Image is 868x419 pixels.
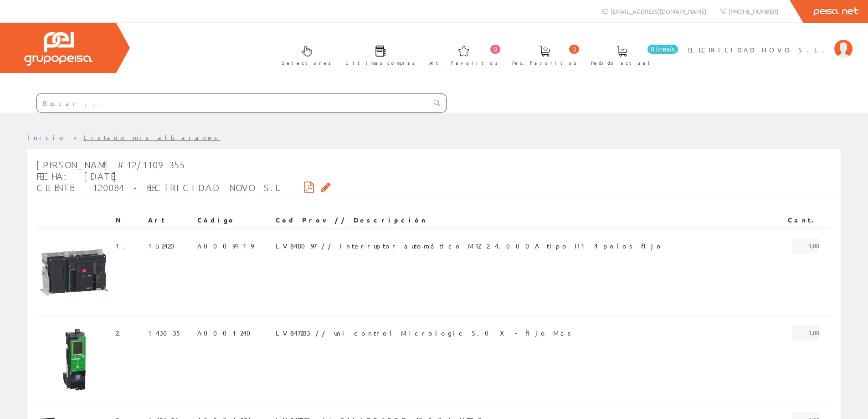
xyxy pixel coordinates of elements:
[792,325,819,341] span: 1,00
[429,58,498,67] span: Art. favoritos
[112,212,144,228] th: N
[569,45,579,54] span: 0
[345,58,415,67] span: Últimas compras
[792,238,819,253] span: 1,00
[272,212,777,228] th: Cod Prov // Descripción
[321,184,331,190] i: Solicitar por email copia firmada
[688,45,830,54] span: ELECTRICIDAD NOVO S.L.
[27,133,66,141] a: Inicio
[37,94,428,112] input: Buscar ...
[611,7,706,15] span: [EMAIL_ADDRESS][DOMAIN_NAME]
[144,212,194,228] th: Art
[24,32,92,66] img: Grupo Peisa
[591,58,653,67] span: Pedido actual
[729,7,778,15] span: [PHONE_NUMBER]
[123,242,131,250] a: .
[40,238,108,306] img: Foto artículo (150x150)
[512,58,577,67] span: Ped. favoritos
[304,184,314,190] i: Descargar PDF
[688,38,853,47] a: ELECTRICIDAD NOVO S.L.
[276,325,574,341] span: LV847283 // uni control Micrologic 5.0 X - fijo Mas
[148,238,180,253] span: 152420
[197,325,256,341] span: A0001240
[40,325,108,393] img: Foto artículo (150x150)
[116,325,126,341] span: 2
[36,159,282,193] span: [PERSON_NAME] #12/1109355 Fecha: [DATE] Cliente: 120084 - ELECTRICIDAD NOVO S.L.
[118,329,126,337] a: .
[116,238,131,253] span: 1
[282,58,331,67] span: Selectores
[194,212,272,228] th: Código
[336,38,420,71] a: Últimas compras
[197,238,253,253] span: A0009119
[83,133,221,141] a: Listado mis albaranes
[647,45,678,54] span: 0 línea/s
[273,38,336,71] a: Selectores
[148,325,182,341] span: 143035
[490,45,500,54] span: 0
[777,212,823,228] th: Cant.
[276,238,663,253] span: LV848097 // Interruptor automático MTZ2 4.000A tipo H1 4 polos fijo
